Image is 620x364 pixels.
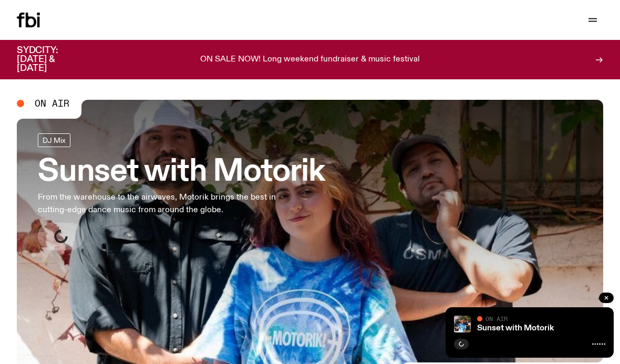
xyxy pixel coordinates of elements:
[35,99,69,108] span: On Air
[17,46,84,73] h3: SYDCITY: [DATE] & [DATE]
[38,133,324,250] a: Sunset with MotorikFrom the warehouse to the airwaves, Motorik brings the best in cutting-edge da...
[454,316,471,332] img: Andrew, Reenie, and Pat stand in a row, smiling at the camera, in dappled light with a vine leafe...
[485,315,508,322] span: On Air
[477,324,554,332] a: Sunset with Motorik
[38,158,324,187] h3: Sunset with Motorik
[38,191,307,216] p: From the warehouse to the airwaves, Motorik brings the best in cutting-edge dance music from arou...
[43,136,66,144] span: DJ Mix
[200,55,420,65] p: ON SALE NOW! Long weekend fundraiser & music festival
[38,133,70,147] a: DJ Mix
